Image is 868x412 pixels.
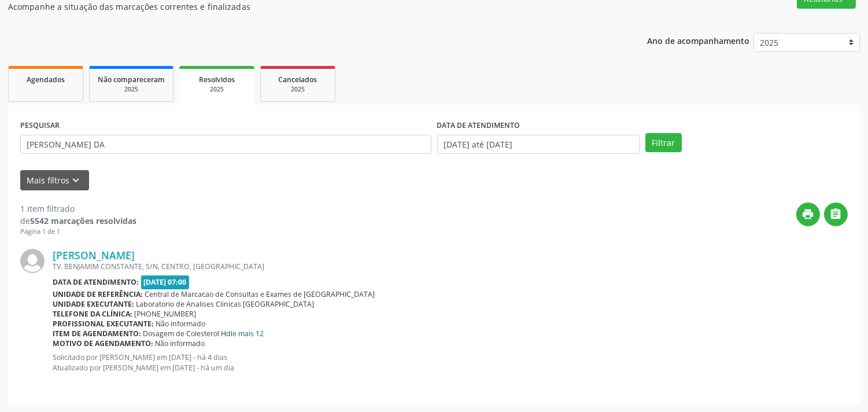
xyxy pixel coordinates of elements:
[233,329,264,339] a: e mais 12
[269,85,327,94] div: 2025
[20,249,45,273] img: img
[145,289,375,299] span: Central de Marcacao de Consultas e Exames de [GEOGRAPHIC_DATA]
[53,299,134,309] b: Unidade executante:
[53,339,153,348] b: Motivo de agendamento:
[143,329,264,339] span: Dosagem de Colesterol Hdl
[53,249,135,262] a: [PERSON_NAME]
[98,85,165,94] div: 2025
[645,133,682,153] button: Filtrar
[156,339,205,348] span: Não informado
[20,227,136,237] div: Página 1 de 1
[53,277,139,287] b: Data de atendimento:
[70,174,83,187] i: keyboard_arrow_down
[136,299,315,309] span: Laboratorio de Analises Clinicas [GEOGRAPHIC_DATA]
[279,75,317,84] span: Cancelados
[141,275,190,289] span: [DATE] 07:00
[796,203,820,226] button: print
[135,309,197,319] span: [PHONE_NUMBER]
[199,75,235,84] span: Resolvidos
[20,170,89,190] button: Mais filtroskeyboard_arrow_down
[53,352,848,372] p: Solicitado por [PERSON_NAME] em [DATE] - há 4 dias Atualizado por [PERSON_NAME] em [DATE] - há um...
[20,203,136,215] div: 1 item filtrado
[156,319,206,329] span: Não informado
[20,135,431,154] input: Nome, CNS
[53,262,848,271] div: TV. BENJAMIM CONSTANTE, S/N, CENTRO, [GEOGRAPHIC_DATA]
[437,117,520,135] label: DATA DE ATENDIMENTO
[53,309,132,319] b: Telefone da clínica:
[8,1,604,13] p: Acompanhe a situação das marcações correntes e finalizadas
[53,329,141,339] b: Item de agendamento:
[802,208,815,220] i: print
[830,208,843,220] i: 
[20,215,136,227] div: de
[20,117,60,135] label: PESQUISAR
[27,75,65,84] span: Agendados
[30,215,136,226] strong: 5542 marcações resolvidas
[98,75,165,84] span: Não compareceram
[187,85,246,94] div: 2025
[647,33,749,47] p: Ano de acompanhamento
[437,135,640,154] input: Selecione um intervalo
[824,203,848,226] button: 
[53,319,154,329] b: Profissional executante:
[53,289,143,299] b: Unidade de referência:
